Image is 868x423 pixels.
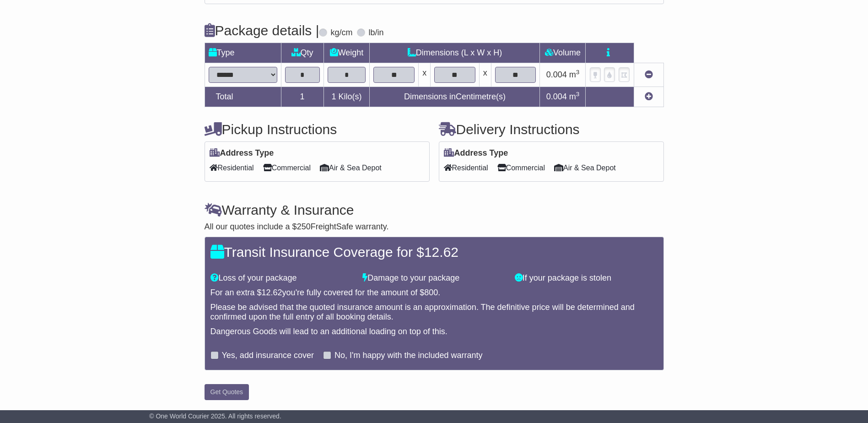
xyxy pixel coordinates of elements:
span: Air & Sea Depot [554,161,616,175]
td: Dimensions (L x W x H) [370,43,540,63]
span: 12.62 [424,244,458,260]
sup: 3 [576,91,580,98]
span: © One World Courier 2025. All rights reserved. [149,412,281,420]
label: Address Type [210,148,274,158]
span: 0.004 [546,70,567,79]
label: lb/in [368,28,383,38]
span: 800 [424,288,438,297]
td: Type [205,43,281,63]
span: 0.004 [546,92,567,101]
button: Get Quotes [205,384,249,400]
span: Commercial [263,161,311,175]
td: Volume [540,43,586,63]
div: For an extra $ you're fully covered for the amount of $ . [210,288,658,298]
label: Yes, add insurance cover [222,351,314,361]
td: x [419,63,431,87]
div: Damage to your package [358,273,510,283]
span: Air & Sea Depot [320,161,382,175]
div: Loss of your package [206,273,358,283]
td: 1 [281,87,323,107]
td: Kilo(s) [323,87,370,107]
div: Please be advised that the quoted insurance amount is an approximation. The definitive price will... [210,303,658,322]
div: If your package is stolen [510,273,663,283]
div: All our quotes include a $ FreightSafe warranty. [205,222,664,232]
span: m [569,70,580,79]
a: Add new item [645,92,653,101]
h4: Transit Insurance Coverage for $ [210,244,658,260]
span: Commercial [497,161,545,175]
h4: Delivery Instructions [439,122,664,137]
span: Residential [444,161,488,175]
label: kg/cm [330,28,352,38]
h4: Pickup Instructions [205,122,430,137]
label: Address Type [444,148,508,158]
span: 250 [297,222,311,231]
span: 1 [331,92,336,101]
td: x [479,63,491,87]
td: Qty [281,43,323,63]
h4: Warranty & Insurance [205,202,664,217]
a: Remove this item [645,70,653,79]
td: Weight [323,43,370,63]
label: No, I'm happy with the included warranty [334,351,483,361]
h4: Package details | [205,23,319,38]
td: Total [205,87,281,107]
sup: 3 [576,69,580,76]
span: m [569,92,580,101]
span: 12.62 [262,288,282,297]
td: Dimensions in Centimetre(s) [370,87,540,107]
div: Dangerous Goods will lead to an additional loading on top of this. [210,327,658,337]
span: Residential [210,161,254,175]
